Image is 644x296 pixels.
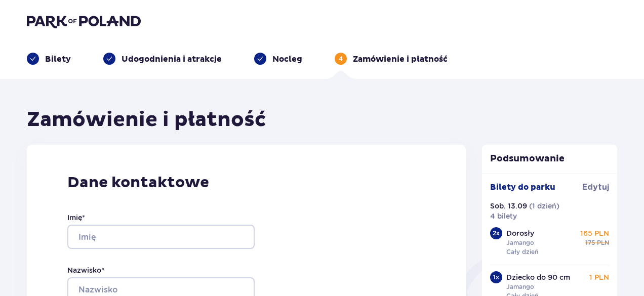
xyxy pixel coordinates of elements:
[45,54,71,65] p: Bilety
[506,247,538,257] p: Cały dzień
[67,225,255,249] input: Imię
[589,272,609,282] p: 1 PLN
[580,228,609,238] p: 165 PLN
[27,14,141,28] img: Park of Poland logo
[506,282,534,291] p: Jamango
[506,272,570,282] p: Dziecko do 90 cm
[482,153,618,165] p: Podsumowanie
[529,201,559,211] p: ( 1 dzień )
[353,54,448,65] p: Zamówienie i płatność
[67,265,104,275] label: Nazwisko *
[506,228,534,238] p: Dorosły
[506,238,534,247] p: Jamango
[490,271,502,283] div: 1 x
[272,54,302,65] p: Nocleg
[490,211,517,221] p: 4 bilety
[597,238,609,247] p: PLN
[339,54,343,63] p: 4
[490,182,555,193] p: Bilety do parku
[27,107,266,133] h1: Zamówienie i płatność
[490,201,527,211] p: Sob. 13.09
[67,173,425,192] p: Dane kontaktowe
[122,54,222,65] p: Udogodnienia i atrakcje
[67,213,85,223] label: Imię *
[585,238,595,247] p: 175
[490,227,502,239] div: 2 x
[582,182,609,193] a: Edytuj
